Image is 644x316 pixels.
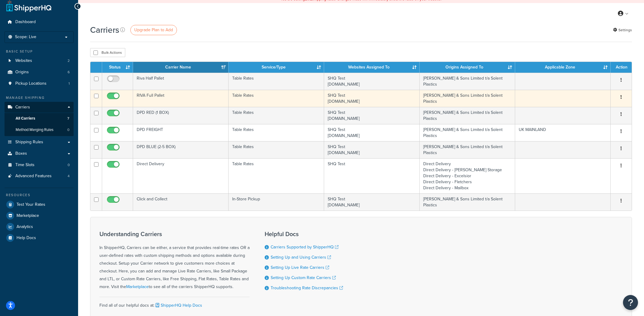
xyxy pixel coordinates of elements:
[229,90,324,107] td: Table Rates
[5,67,74,78] li: Origins
[324,124,420,141] td: SHQ Test [DOMAIN_NAME]
[99,297,250,309] div: Find all of our helpful docs at:
[324,90,420,107] td: SHQ Test [DOMAIN_NAME]
[133,107,229,124] td: DPD RED (1 BOX)
[5,232,74,243] li: Help Docs
[102,62,133,73] th: Status: activate to sort column ascending
[15,81,47,86] span: Pickup Locations
[126,284,149,290] a: Marketplace
[324,107,420,124] td: SHQ Test [DOMAIN_NAME]
[68,81,70,86] span: 1
[16,116,35,121] span: All Carriers
[5,171,74,182] li: Advanced Features
[271,264,329,271] a: Setting Up Live Rate Carriers
[324,141,420,158] td: SHQ Test [DOMAIN_NAME]
[133,90,229,107] td: RIVA Full Pallet
[134,27,173,33] span: Upgrade Plan to Add
[17,235,36,241] span: Help Docs
[90,24,119,36] h1: Carriers
[5,221,74,232] li: Analytics
[133,73,229,90] td: Riva Half Pallet
[623,295,638,310] button: Open Resource Center
[130,25,177,35] a: Upgrade Plan to Add
[68,174,70,179] span: 4
[15,70,29,75] span: Origins
[5,78,74,89] li: Pickup Locations
[15,140,43,145] span: Shipping Rules
[15,163,35,168] span: Time Slots
[133,158,229,193] td: Direct Delivery
[5,78,74,89] a: Pickup Locations 1
[5,102,74,136] li: Carriers
[154,302,202,308] a: ShipperHQ Help Docs
[133,193,229,211] td: Click and Collect
[324,73,420,90] td: SHQ Test [DOMAIN_NAME]
[16,127,53,132] span: Method Merging Rules
[324,158,420,193] td: SHQ Test
[5,193,74,198] div: Resources
[15,105,30,110] span: Carriers
[613,26,632,34] a: Settings
[420,141,515,158] td: [PERSON_NAME] & Sons Limited t/a Solent Plastics
[271,285,343,291] a: Troubleshooting Rate Discrepancies
[5,160,74,171] a: Time Slots 0
[271,275,336,281] a: Setting Up Custom Rate Carriers
[229,73,324,90] td: Table Rates
[5,148,74,159] a: Boxes
[420,107,515,124] td: [PERSON_NAME] & Sons Limited t/a Solent Plastics
[133,62,229,73] th: Carrier Name: activate to sort column ascending
[17,202,45,207] span: Test Your Rates
[5,137,74,148] a: Shipping Rules
[17,224,33,229] span: Analytics
[5,55,74,66] li: Websites
[99,231,250,237] h3: Understanding Carriers
[68,163,70,168] span: 0
[5,17,74,28] a: Dashboard
[5,113,74,124] li: All Carriers
[229,193,324,211] td: In-Store Pickup
[68,58,70,63] span: 2
[265,231,343,237] h3: Helpful Docs
[90,48,125,57] button: Bulk Actions
[324,193,420,211] td: SHQ Test [DOMAIN_NAME]
[229,124,324,141] td: Table Rates
[5,102,74,113] a: Carriers
[229,62,324,73] th: Service/Type: activate to sort column ascending
[5,171,74,182] a: Advanced Features 4
[67,116,69,121] span: 7
[5,49,74,54] div: Basic Setup
[515,62,611,73] th: Applicable Zone: activate to sort column ascending
[15,58,32,63] span: Websites
[611,62,632,73] th: Action
[420,124,515,141] td: [PERSON_NAME] & Sons Limited t/a Solent Plastics
[420,90,515,107] td: [PERSON_NAME] & Sons Limited t/a Solent Plastics
[271,254,331,260] a: Setting Up and Using Carriers
[420,158,515,193] td: Direct Delivery Direct Delivery - [PERSON_NAME] Storage Direct Delivery - Excelsior Direct Delive...
[99,231,250,291] div: In ShipperHQ, Carriers can be either, a service that provides real-time rates OR a user-defined r...
[5,55,74,66] a: Websites 2
[5,113,74,124] a: All Carriers 7
[5,124,74,135] a: Method Merging Rules 0
[67,127,69,132] span: 0
[5,95,74,100] div: Manage Shipping
[133,124,229,141] td: DPD FREIGHT
[15,20,36,25] span: Dashboard
[420,73,515,90] td: [PERSON_NAME] & Sons Limited t/a Solent Plastics
[5,210,74,221] li: Marketplace
[133,141,229,158] td: DPD BLUE (2-5 BOX)
[5,199,74,210] a: Test Your Rates
[229,141,324,158] td: Table Rates
[324,62,420,73] th: Websites Assigned To: activate to sort column ascending
[17,213,39,218] span: Marketplace
[420,193,515,211] td: [PERSON_NAME] & Sons Limited t/a Solent Plastics
[271,244,339,250] a: Carriers Supported by ShipperHQ
[15,174,52,179] span: Advanced Features
[68,70,70,75] span: 6
[15,35,36,40] span: Scope: Live
[5,124,74,135] li: Method Merging Rules
[15,151,27,156] span: Boxes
